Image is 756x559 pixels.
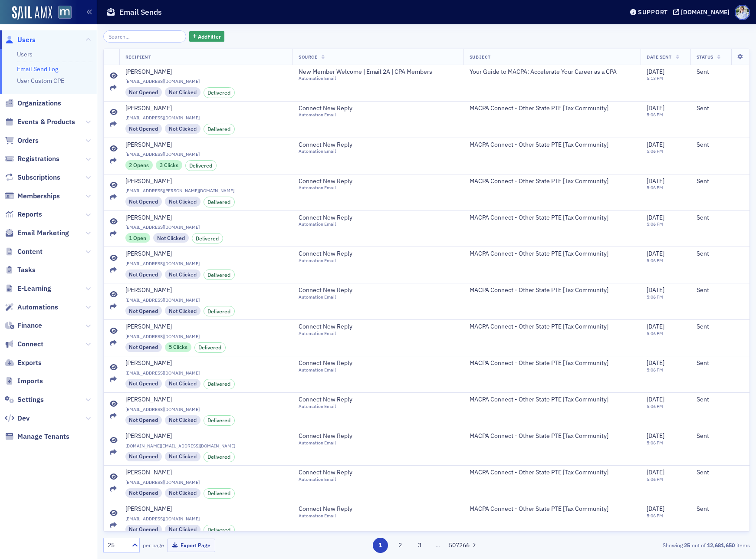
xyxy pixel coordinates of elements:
[125,141,286,149] a: [PERSON_NAME]
[119,7,162,17] h1: Email Sends
[647,214,664,221] span: [DATE]
[17,432,69,441] span: Manage Tenants
[125,323,286,331] a: [PERSON_NAME]
[299,359,385,373] a: Connect New ReplyAutomation Email
[125,105,286,112] a: [PERSON_NAME]
[125,443,286,449] span: [DOMAIN_NAME][EMAIL_ADDRESS][DOMAIN_NAME]
[299,432,378,440] span: Connect New Reply
[697,178,743,185] div: Sent
[5,265,36,275] a: Tasks
[432,541,444,549] span: …
[299,331,378,336] div: Automation Email
[198,33,221,40] span: Add Filter
[647,286,664,294] span: [DATE]
[17,191,60,201] span: Memberships
[5,173,60,182] a: Subscriptions
[125,68,172,76] div: [PERSON_NAME]
[647,75,663,81] time: 5:13 PM
[5,154,59,164] a: Registrations
[165,306,201,316] div: Not Clicked
[165,124,201,133] div: Not Clicked
[299,469,385,482] a: Connect New ReplyAutomation Email
[392,538,408,553] button: 2
[165,87,201,97] div: Not Clicked
[697,323,743,331] div: Sent
[125,286,286,294] a: [PERSON_NAME]
[125,396,172,404] div: [PERSON_NAME]
[103,30,186,43] input: Search…
[697,54,713,60] span: Status
[192,233,224,243] div: Delivered
[125,342,162,352] div: Not Opened
[5,247,43,256] a: Content
[204,270,235,280] div: Delivered
[17,321,42,330] span: Finance
[470,178,608,185] span: MACPA Connect - Other State PTE [Tax Community]
[189,31,225,42] button: AddFilter
[647,395,664,403] span: [DATE]
[125,323,172,331] div: [PERSON_NAME]
[125,188,286,194] span: [EMAIL_ADDRESS][PERSON_NAME][DOMAIN_NAME]
[299,286,385,300] a: Connect New ReplyAutomation Email
[185,160,217,171] div: Delivered
[165,488,201,498] div: Not Clicked
[17,173,60,182] span: Subscriptions
[125,379,162,388] div: Not Opened
[697,359,743,367] div: Sent
[5,339,43,349] a: Connect
[697,105,743,112] div: Sent
[706,541,736,549] strong: 12,681,650
[697,214,743,222] div: Sent
[647,513,663,519] time: 5:06 PM
[125,452,162,461] div: Not Opened
[125,297,286,303] span: [EMAIL_ADDRESS][DOMAIN_NAME]
[125,407,286,412] span: [EMAIL_ADDRESS][DOMAIN_NAME]
[638,8,668,16] div: Support
[470,286,608,294] span: MACPA Connect - Other State PTE [Tax Community]
[299,76,432,81] div: Automation Email
[125,79,286,84] span: [EMAIL_ADDRESS][DOMAIN_NAME]
[647,294,663,300] time: 5:06 PM
[299,286,378,294] span: Connect New Reply
[17,376,43,386] span: Imports
[299,396,385,409] a: Connect New ReplyAutomation Email
[299,148,378,154] div: Automation Email
[299,367,378,373] div: Automation Email
[17,247,43,256] span: Content
[17,414,30,423] span: Dev
[449,538,464,553] button: 507266
[647,104,664,112] span: [DATE]
[125,178,286,185] a: [PERSON_NAME]
[683,541,692,549] strong: 25
[5,35,36,45] a: Users
[299,68,432,76] span: New Member Welcome | Email 2A | CPA Members
[299,359,378,367] span: Connect New Reply
[470,54,491,60] span: Subject
[5,228,69,238] a: Email Marketing
[647,54,672,60] span: Date Sent
[647,403,663,409] time: 5:06 PM
[204,525,235,535] div: Delivered
[299,250,385,263] a: Connect New ReplyAutomation Email
[125,214,172,222] div: [PERSON_NAME]
[697,286,743,294] div: Sent
[681,8,730,16] div: [DOMAIN_NAME]
[299,214,385,227] a: Connect New ReplyAutomation Email
[299,178,385,191] a: Connect New ReplyAutomation Email
[5,136,39,145] a: Orders
[125,286,172,294] div: [PERSON_NAME]
[470,359,608,367] span: MACPA Connect - Other State PTE [Tax Community]
[299,185,378,191] div: Automation Email
[125,197,162,206] div: Not Opened
[204,124,235,134] div: Delivered
[125,233,151,243] div: 1 Open
[647,322,664,330] span: [DATE]
[299,250,378,258] span: Connect New Reply
[204,452,235,462] div: Delivered
[17,35,36,45] span: Users
[299,513,378,519] div: Automation Email
[299,112,378,118] div: Automation Email
[299,221,378,227] div: Automation Email
[17,136,39,145] span: Orders
[470,141,608,149] span: MACPA Connect - Other State PTE [Tax Community]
